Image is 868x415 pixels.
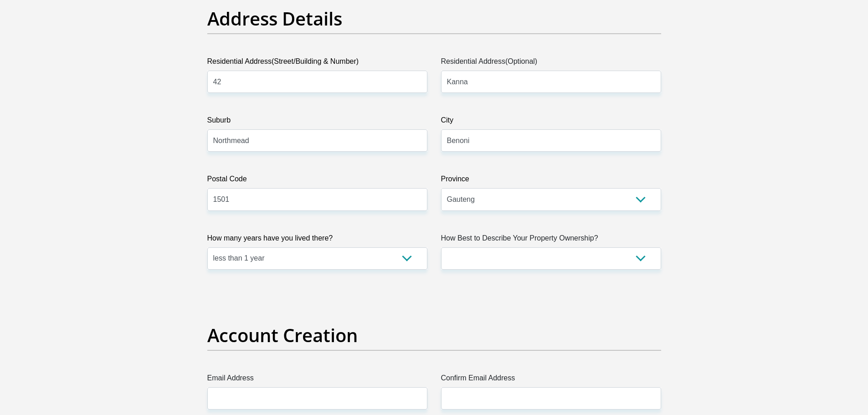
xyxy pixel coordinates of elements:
[441,56,661,71] label: Residential Address(Optional)
[207,373,427,387] label: Email Address
[207,233,427,247] label: How many years have you lived there?
[441,115,661,129] label: City
[441,71,661,93] input: Address line 2 (Optional)
[441,247,661,270] select: Please select a value
[441,387,661,410] input: Confirm Email Address
[207,174,427,188] label: Postal Code
[441,174,661,188] label: Province
[207,324,661,346] h2: Account Creation
[207,387,427,410] input: Email Address
[207,56,427,71] label: Residential Address(Street/Building & Number)
[441,373,661,387] label: Confirm Email Address
[207,8,661,30] h2: Address Details
[207,129,427,152] input: Suburb
[441,233,661,247] label: How Best to Describe Your Property Ownership?
[207,188,427,210] input: Postal Code
[207,247,427,270] select: Please select a value
[441,188,661,210] select: Please Select a Province
[441,129,661,152] input: City
[207,115,427,129] label: Suburb
[207,71,427,93] input: Valid residential address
